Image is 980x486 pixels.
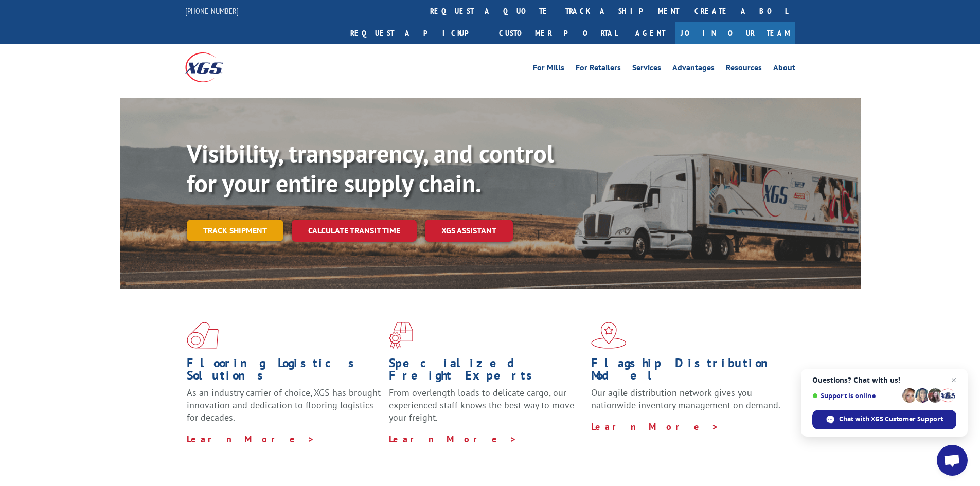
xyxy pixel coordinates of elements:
h1: Flooring Logistics Solutions [187,357,381,387]
a: Resources [726,64,762,75]
a: About [773,64,795,75]
div: Open chat [937,445,968,476]
a: Learn More > [591,421,719,433]
span: Close chat [948,374,960,386]
span: Chat with XGS Customer Support [839,415,943,424]
span: As an industry carrier of choice, XGS has brought innovation and dedication to flooring logistics... [187,387,381,423]
span: Our agile distribution network gives you nationwide inventory management on demand. [591,387,780,411]
h1: Flagship Distribution Model [591,357,786,387]
div: Chat with XGS Customer Support [812,410,956,429]
a: [PHONE_NUMBER] [185,6,239,16]
b: Visibility, transparency, and control for your entire supply chain. [187,137,554,199]
a: Learn More > [389,433,517,445]
a: For Retailers [576,64,621,75]
img: xgs-icon-total-supply-chain-intelligence-red [187,322,219,349]
a: Services [632,64,661,75]
span: Questions? Chat with us! [812,376,956,384]
a: Customer Portal [491,22,625,44]
a: Join Our Team [675,22,795,44]
a: Advantages [672,64,715,75]
a: Agent [625,22,675,44]
a: For Mills [533,64,564,75]
img: xgs-icon-focused-on-flooring-red [389,322,413,349]
a: Request a pickup [343,22,491,44]
a: Track shipment [187,220,283,241]
span: Support is online [812,392,899,400]
a: Learn More > [187,433,315,445]
img: xgs-icon-flagship-distribution-model-red [591,322,627,349]
h1: Specialized Freight Experts [389,357,583,387]
a: Calculate transit time [292,220,417,242]
p: From overlength loads to delicate cargo, our experienced staff knows the best way to move your fr... [389,387,583,433]
a: XGS ASSISTANT [425,220,513,242]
